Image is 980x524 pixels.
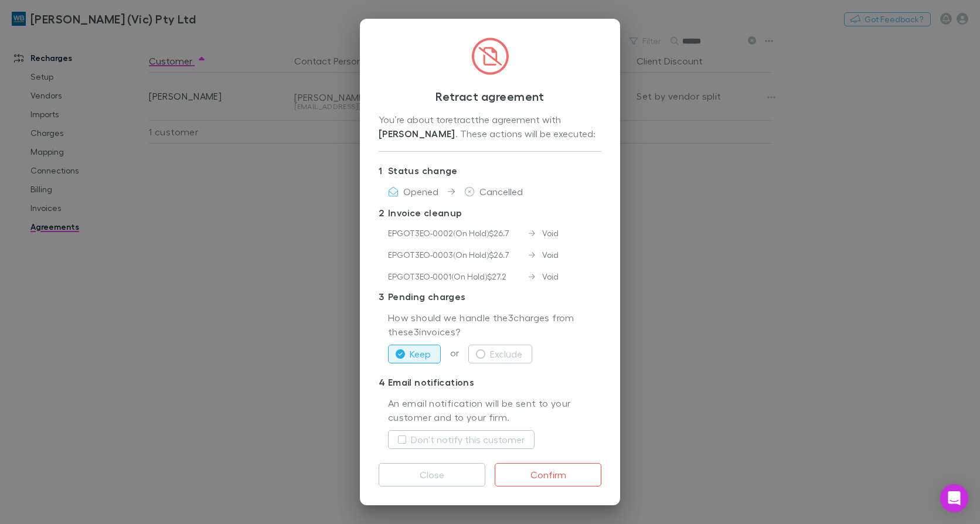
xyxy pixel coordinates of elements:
[495,463,601,486] button: Confirm
[529,249,559,261] div: Void
[379,206,388,220] div: 2
[379,128,455,139] strong: [PERSON_NAME]
[468,345,532,363] button: Exclude
[388,270,529,283] div: EPGOT3EO-0001 ( On Hold ) $27.2
[940,484,968,512] div: Open Intercom Messenger
[388,227,529,239] div: EPGOT3EO-0002 ( On Hold ) $26.7
[388,311,601,340] p: How should we handle the 3 charges from these 3 invoices?
[441,347,468,358] span: or
[379,287,601,306] p: Pending charges
[379,290,388,304] div: 3
[529,227,559,239] div: Void
[379,161,601,180] p: Status change
[388,249,529,261] div: EPGOT3EO-0003 ( On Hold ) $26.7
[379,375,388,389] div: 4
[379,113,601,142] div: You’re about to retract the agreement with . These actions will be executed:
[379,373,601,392] p: Email notifications
[388,345,441,363] button: Keep
[479,186,523,197] span: Cancelled
[411,433,525,447] label: Don't notify this customer
[388,396,601,426] p: An email notification will be sent to your customer and to your firm.
[379,89,601,103] h3: Retract agreement
[471,38,509,75] img: svg%3e
[379,164,388,178] div: 1
[379,203,601,222] p: Invoice cleanup
[388,430,535,449] button: Don't notify this customer
[379,463,485,486] button: Close
[529,270,559,283] div: Void
[403,186,438,197] span: Opened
